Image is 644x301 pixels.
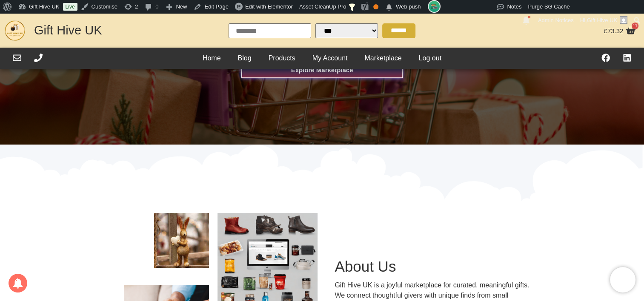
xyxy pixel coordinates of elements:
[604,27,607,34] span: £
[373,4,378,9] div: OK
[34,23,102,37] a: Gift Hive UK
[260,52,304,65] a: Products
[587,17,617,23] span: Gift Hive UK
[335,258,396,275] a: About Us
[601,54,610,62] a: Visit our Facebook Page
[449,2,497,12] img: Views over 48 hours. Click for more Jetpack Stats.
[604,27,623,34] bdi: 73.32
[194,52,229,65] a: Home
[242,62,402,77] a: Explore Marketplace
[410,52,450,65] a: Log out
[194,52,450,65] nav: Header Menu
[623,54,631,62] a: Find Us On LinkedIn
[245,3,293,10] span: Edit with Elementor
[13,54,21,62] a: Email Us
[4,20,26,41] img: GHUK-Site-Icon-2024-2
[291,67,353,73] span: Explore Marketplace
[34,54,43,62] a: Call Us
[63,3,77,11] a: Live
[538,14,574,27] span: Admin Notices
[601,23,637,38] a: £73.32 11
[385,1,393,13] span: 
[577,14,631,27] a: Hi,
[229,52,260,65] a: Blog
[356,52,410,65] a: Marketplace
[304,52,356,65] a: My Account
[34,54,43,63] div: Call Us
[610,267,635,292] iframe: Brevo live chat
